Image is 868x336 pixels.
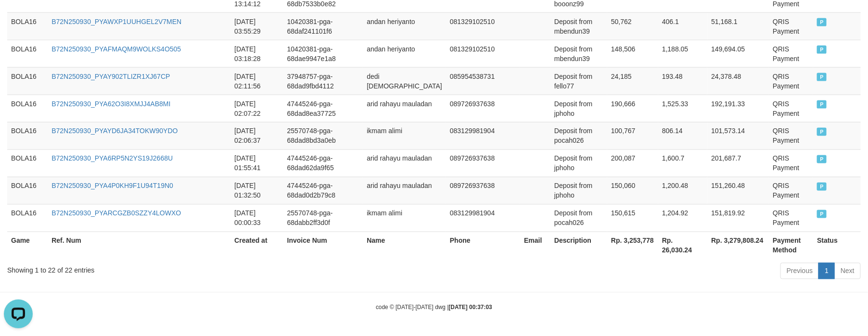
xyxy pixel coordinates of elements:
[7,204,48,232] td: BOLA16
[283,204,363,232] td: 25570748-pga-68dabb2ff3d0f
[780,263,819,279] a: Previous
[550,232,607,259] th: Description
[769,40,813,67] td: QRIS Payment
[707,67,769,95] td: 24,378.48
[550,122,607,149] td: Deposit from pocah026
[446,67,520,95] td: 085954538731
[817,18,827,26] span: PAID
[4,4,33,33] button: Open LiveChat chat widget
[283,122,363,149] td: 25570748-pga-68dad8bd3a0eb
[707,149,769,177] td: 201,687.7
[769,95,813,122] td: QRIS Payment
[769,204,813,232] td: QRIS Payment
[769,232,813,259] th: Payment Method
[363,122,446,149] td: ikmam alimi
[363,95,446,122] td: arid rahayu mauladan
[7,67,48,95] td: BOLA16
[363,149,446,177] td: arid rahayu mauladan
[230,122,283,149] td: [DATE] 02:06:37
[7,122,48,149] td: BOLA16
[769,12,813,40] td: QRIS Payment
[707,40,769,67] td: 149,694.05
[818,263,835,279] a: 1
[51,45,181,53] a: B72N250930_PYAFMAQM9WOLKS4O505
[813,232,861,259] th: Status
[658,177,707,204] td: 1,200.48
[658,67,707,95] td: 193.48
[446,149,520,177] td: 089726937638
[446,95,520,122] td: 089726937638
[658,149,707,177] td: 1,600.7
[520,232,550,259] th: Email
[550,40,607,67] td: Deposit from mbendun39
[607,40,658,67] td: 148,506
[817,183,827,191] span: PAID
[51,73,170,80] a: B72N250930_PYAY902TLIZR1XJ67CP
[7,177,48,204] td: BOLA16
[769,122,813,149] td: QRIS Payment
[363,67,446,95] td: dedi [DEMOGRAPHIC_DATA]
[707,177,769,204] td: 151,260.48
[230,95,283,122] td: [DATE] 02:07:22
[363,40,446,67] td: andan heriyanto
[283,177,363,204] td: 47445246-pga-68dad0d2b79c8
[658,204,707,232] td: 1,204.92
[230,12,283,40] td: [DATE] 03:55:29
[230,40,283,67] td: [DATE] 03:18:28
[658,95,707,122] td: 1,525.33
[7,12,48,40] td: BOLA16
[707,122,769,149] td: 101,573.14
[376,304,492,311] small: code © [DATE]-[DATE] dwg |
[230,204,283,232] td: [DATE] 00:00:33
[283,95,363,122] td: 47445246-pga-68dad8ea37725
[446,40,520,67] td: 081329102510
[449,304,492,311] strong: [DATE] 00:37:03
[363,12,446,40] td: andan heriyanto
[7,262,355,275] div: Showing 1 to 22 of 22 entries
[230,232,283,259] th: Created at
[7,149,48,177] td: BOLA16
[817,73,827,81] span: PAID
[283,149,363,177] td: 47445246-pga-68dad62da9f65
[51,127,178,135] a: B72N250930_PYAYD6JA34TOKW90YDO
[658,12,707,40] td: 406.1
[230,149,283,177] td: [DATE] 01:55:41
[658,232,707,259] th: Rp. 26,030.24
[446,232,520,259] th: Phone
[769,149,813,177] td: QRIS Payment
[550,204,607,232] td: Deposit from pocah026
[283,67,363,95] td: 37948757-pga-68dad9fbd4112
[48,232,230,259] th: Ref. Num
[707,204,769,232] td: 151,819.92
[283,232,363,259] th: Invoice Num
[817,46,827,54] span: PAID
[550,12,607,40] td: Deposit from mbendun39
[707,95,769,122] td: 192,191.33
[769,177,813,204] td: QRIS Payment
[607,67,658,95] td: 24,185
[834,263,861,279] a: Next
[7,40,48,67] td: BOLA16
[550,95,607,122] td: Deposit from jphoho
[446,177,520,204] td: 089726937638
[817,100,827,109] span: PAID
[607,149,658,177] td: 200,087
[446,122,520,149] td: 083129981904
[550,177,607,204] td: Deposit from jphoho
[607,232,658,259] th: Rp. 3,253,778
[817,155,827,163] span: PAID
[51,182,173,190] a: B72N250930_PYA4P0KH9F1U94T19N0
[7,232,48,259] th: Game
[363,232,446,259] th: Name
[51,18,181,25] a: B72N250930_PYAWXP1UUHGEL2V7MEN
[550,67,607,95] td: Deposit from fello77
[607,12,658,40] td: 50,762
[607,95,658,122] td: 190,666
[769,67,813,95] td: QRIS Payment
[363,177,446,204] td: arid rahayu mauladan
[446,204,520,232] td: 083129981904
[707,232,769,259] th: Rp. 3,279,808.24
[607,122,658,149] td: 100,767
[51,210,181,217] a: B72N250930_PYARCGZB0SZZY4LOWXO
[51,155,173,162] a: B72N250930_PYA6RP5N2YS19J2668U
